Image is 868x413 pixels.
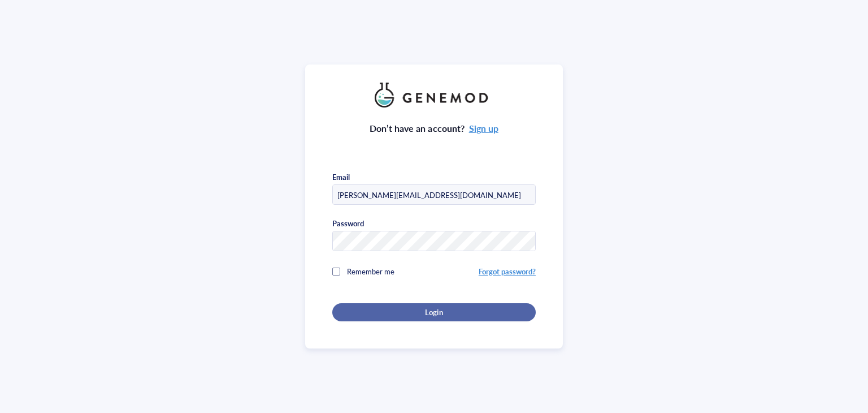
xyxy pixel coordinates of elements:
[332,303,536,321] button: Login
[479,266,536,277] a: Forgot password?
[375,83,493,107] img: genemod_logo_light-BcqUzbGq.png
[347,266,394,277] span: Remember me
[332,218,364,229] div: Password
[425,307,442,317] span: Login
[370,121,498,136] div: Don’t have an account?
[469,122,498,135] a: Sign up
[332,172,350,182] div: Email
